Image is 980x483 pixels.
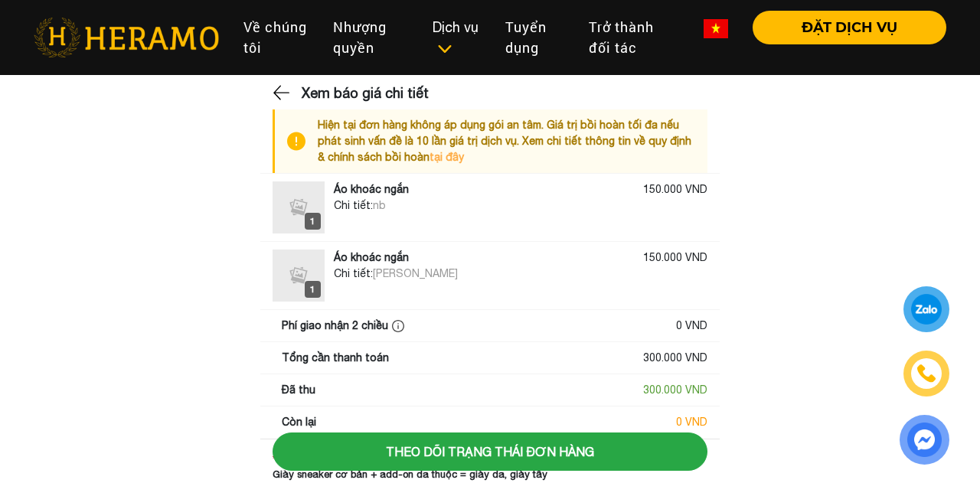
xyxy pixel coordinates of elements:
[577,11,691,64] a: Trở thành đối tác
[334,267,373,279] span: Chi tiết:
[318,119,691,163] span: Hiện tại đơn hàng không áp dụng gói an tâm. Giá trị bồi hoàn tối đa nếu phát sinh vấn đề là 10 lầ...
[305,281,321,298] div: 1
[753,11,946,44] button: ĐẶT DỊCH VỤ
[334,250,409,266] div: Áo khoác ngắn
[334,181,409,197] div: Áo khoác ngắn
[643,181,707,197] div: 150.000 VND
[643,382,707,398] div: 300.000 VND
[918,365,935,382] img: phone-icon
[282,382,315,398] div: Đã thu
[704,19,728,38] img: vn-flag.png
[282,414,316,430] div: Còn lại
[305,213,321,230] div: 1
[321,11,420,64] a: Nhượng quyền
[282,318,408,334] div: Phí giao nhận 2 chiều
[273,81,292,104] img: back
[34,18,219,57] img: heramo-logo.png
[287,117,318,165] img: info
[740,21,946,34] a: ĐẶT DỊCH VỤ
[643,350,707,366] div: 300.000 VND
[273,432,707,471] button: Theo dõi trạng thái đơn hàng
[392,320,404,332] img: info
[433,17,481,58] div: Dịch vụ
[302,74,429,113] h3: Xem báo giá chi tiết
[643,250,707,266] div: 150.000 VND
[373,199,386,211] span: nb
[676,414,707,430] div: 0 VND
[334,199,373,211] span: Chi tiết:
[436,41,452,57] img: subToggleIcon
[373,267,458,279] span: [PERSON_NAME]
[493,11,577,64] a: Tuyển dụng
[282,350,389,366] div: Tổng cần thanh toán
[430,151,464,163] a: tại đây
[231,11,320,64] a: Về chúng tôi
[906,353,947,394] a: phone-icon
[676,318,707,334] div: 0 VND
